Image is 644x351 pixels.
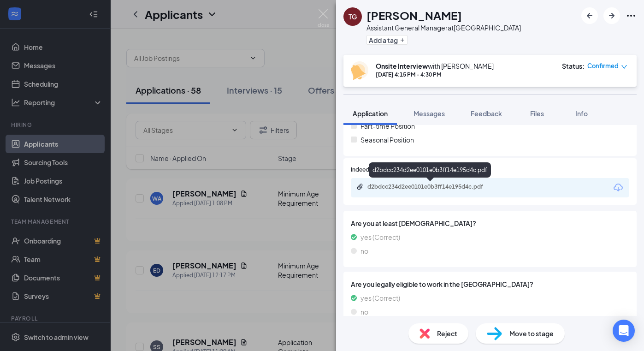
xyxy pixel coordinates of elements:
span: yes (Correct) [360,293,400,303]
span: Seasonal Position [360,135,414,145]
b: Onsite Interview [376,62,428,70]
span: no [360,307,368,317]
div: Assistant General Manager at [GEOGRAPHIC_DATA] [366,23,521,32]
div: TG [349,12,357,21]
span: Application [353,109,388,118]
span: down [621,64,627,70]
span: Part-time Position [360,121,415,131]
span: Are you at least [DEMOGRAPHIC_DATA]? [351,218,629,228]
span: Move to stage [509,328,554,339]
div: with [PERSON_NAME] [376,61,494,71]
h1: [PERSON_NAME] [366,7,462,23]
span: Feedback [471,109,502,118]
span: Files [530,109,544,118]
svg: Download [613,182,624,193]
button: ArrowLeftNew [581,7,598,24]
div: d2bdcc234d2ee0101e0b3ff14e195d4c.pdf [369,162,491,178]
span: Indeed Resume [351,166,391,174]
div: Open Intercom Messenger [613,320,635,342]
svg: ArrowRight [606,10,617,21]
span: yes (Correct) [360,232,400,242]
div: d2bdcc234d2ee0101e0b3ff14e195d4c.pdf [367,183,496,190]
svg: Plus [400,37,405,43]
div: Status : [562,61,585,71]
span: Reject [437,328,457,339]
button: ArrowRight [603,7,620,24]
button: PlusAdd a tag [366,35,408,45]
div: [DATE] 4:15 PM - 4:30 PM [376,71,494,78]
svg: Paperclip [356,183,364,190]
span: Are you legally eligible to work in the [GEOGRAPHIC_DATA]? [351,279,629,289]
a: Paperclipd2bdcc234d2ee0101e0b3ff14e195d4c.pdf [356,183,506,192]
span: Messages [414,109,445,118]
svg: Ellipses [626,10,637,21]
span: Info [575,109,588,118]
svg: ArrowLeftNew [584,10,595,21]
span: no [360,246,368,256]
span: Confirmed [587,61,619,71]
